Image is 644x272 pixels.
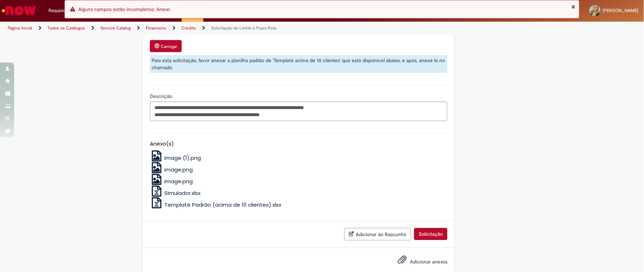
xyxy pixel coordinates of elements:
[5,22,424,35] ul: Trilhas de página
[8,25,32,31] a: Página inicial
[146,25,166,31] a: Financeiro
[164,166,193,173] span: image.png
[396,253,408,270] button: Adicionar anexos
[150,154,201,162] a: image (1).png
[164,178,193,185] span: image.png
[211,25,276,31] a: Solicitação de Limite e Prazo Rota
[150,189,201,197] a: Simulador.xlsx
[150,141,447,147] h5: Anexo(s)
[164,201,281,208] span: Template Padrão (acima de 10 clientes).xlsx
[78,6,170,12] span: Alguns campos estão incompletos: Anexo
[571,4,576,10] button: Fechar Notificação
[414,228,447,240] button: Solicitação
[164,189,200,197] span: Simulador.xlsx
[150,93,174,99] span: Descrição
[150,201,282,208] a: Template Padrão (acima de 10 clientes).xlsx
[150,40,182,52] button: Carregar anexo de Anexo Required
[161,44,177,49] small: Carregar
[150,178,193,185] a: image.png
[47,25,85,31] a: Todos os Catálogos
[181,25,196,31] a: Crédito
[49,7,73,14] span: Requisições
[150,166,193,173] a: image.png
[150,102,447,121] textarea: Descrição
[164,154,201,162] span: image (1).png
[1,4,37,18] img: ServiceNow
[150,55,447,73] div: Para esta solicitação, favor anexar a planilha padrão de 'Template acima de 10 clientes' que está...
[603,7,639,13] span: [PERSON_NAME]
[410,259,447,265] span: Adicionar anexos
[344,228,411,240] button: Adicionar ao Rascunho
[153,29,168,36] span: Anexo
[100,25,131,31] a: Service Catalog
